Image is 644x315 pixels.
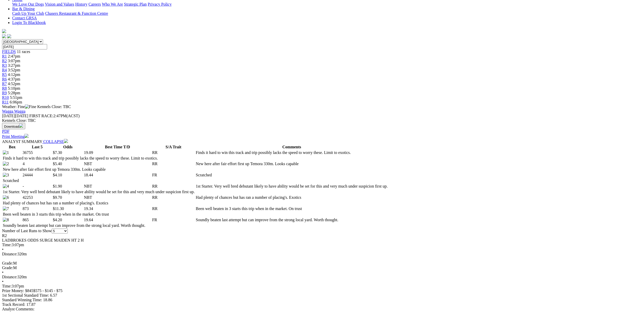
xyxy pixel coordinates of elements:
div: Download [2,129,642,134]
td: Been well beaten in 3 starts this trip when in the market. On trust [3,212,195,217]
a: R6 [2,77,7,81]
span: [DATE] [2,114,28,118]
div: LADBROKES ODDS SURGE MAIDEN HT 2 H [2,238,642,243]
td: New here after fair effort first up Temora 330m. Looks capable [3,167,195,172]
img: 3 [3,173,9,177]
img: facebook.svg [2,34,6,38]
span: Standard Winning Time: [2,298,42,302]
a: Strategic Plan [124,2,147,6]
td: Had plenty of chances but has ran a number of placing's. Exotics [196,195,388,200]
th: Best Time T/D [84,145,151,150]
span: 3:52pm [8,68,20,72]
a: Vision and Values [45,2,74,6]
a: R8 [2,86,7,90]
th: S/A Trait [152,145,195,150]
span: 3:07pm [8,59,20,63]
span: $11.30 [53,206,64,211]
span: 5:10pm [8,86,20,90]
img: Fine [25,104,36,109]
span: 5:51pm [10,95,22,100]
a: Privacy Policy [148,2,172,6]
a: FIELDS [2,49,16,54]
span: 11 races [17,49,30,54]
span: 4:52pm [8,82,20,86]
span: 2:47pm [8,54,20,58]
div: About [12,2,642,7]
a: R5 [2,72,7,77]
td: NBT [84,195,151,200]
a: R1 [2,54,7,58]
span: Distance: [2,252,17,256]
span: R9 [2,91,7,95]
td: Scratched [3,178,195,183]
input: Select date [2,44,47,49]
span: Distance: [2,275,17,279]
td: Scratched [196,173,388,178]
span: $575 - $145 - $75 [33,288,63,293]
div: M [2,261,642,266]
img: 7 [3,206,9,211]
img: logo-grsa-white.png [2,29,6,33]
a: R4 [2,68,7,72]
img: download.svg [19,124,23,128]
span: [DATE] [2,114,15,118]
a: Print Meeting [2,134,29,139]
span: Weather: Fine [2,104,37,109]
span: 3:27pm [8,63,20,68]
span: COLLAPSE [43,139,64,144]
td: 873 [22,206,52,211]
span: 4:37pm [8,77,20,81]
td: 1st Starter. Very well bred debutant likely to have ability would be set for this and very much u... [3,189,195,194]
span: • [2,247,4,252]
span: 5:28pm [8,91,20,95]
td: RR [152,206,195,211]
td: 865 [22,217,52,222]
div: 3:07pm [2,243,642,247]
img: twitter.svg [7,34,11,38]
a: R11 [2,100,9,104]
td: NBT [84,161,151,166]
span: Kennels Close: TBC [37,104,71,109]
a: R10 [2,95,9,100]
td: Had plenty of chances but has ran a number of placing's. Exotics [3,201,195,206]
td: 36755 [22,150,52,155]
span: R3 [2,63,7,68]
img: 2 [3,162,9,166]
td: FR [152,217,195,222]
span: 18.86 [43,298,52,302]
img: 4 [3,184,9,189]
a: History [75,2,87,6]
td: 19.09 [84,150,151,155]
span: R2 [2,59,7,63]
a: R7 [2,82,7,86]
span: 4:12pm [8,72,20,77]
div: 320m [2,275,642,279]
span: Track Record: [2,302,25,307]
a: Who We Are [102,2,123,6]
div: Kennels Close: TBC [2,118,642,123]
td: NBT [84,184,151,189]
div: Bar & Dining [12,11,642,16]
a: Bar & Dining [12,7,35,11]
th: Odds [53,145,83,150]
th: Box [3,145,22,150]
a: Cash Up Your Club [12,11,44,16]
span: $5.40 [53,162,62,166]
span: 1st Sectional Standard Time: [2,293,49,297]
td: - [22,184,52,189]
div: Number of Last Runs to Show [2,229,642,233]
td: New here after fair effort first up Temora 330m. Looks capable [196,161,388,166]
a: We Love Our Dogs [12,2,44,6]
span: $7.30 [53,150,62,155]
a: Wagga Wagga [2,109,25,113]
a: COLLAPSE [42,139,68,144]
a: Chasers Restaurant & Function Centre [45,11,108,16]
td: 18.44 [84,173,151,178]
span: Time: [2,243,12,247]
